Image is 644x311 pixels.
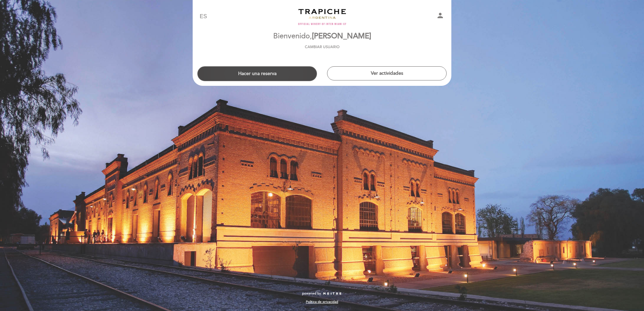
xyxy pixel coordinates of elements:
[302,291,321,296] span: powered by
[197,66,317,81] button: Hacer una reserva
[306,300,338,304] a: Política de privacidad
[280,7,364,26] a: Turismo Trapiche
[323,292,342,296] img: MEITRE
[436,11,444,20] i: person
[327,66,447,80] button: Ver actividades
[303,44,342,50] button: Cambiar usuario
[312,32,371,41] span: [PERSON_NAME]
[302,291,342,296] a: powered by
[273,32,371,40] h2: Bienvenido,
[436,11,444,22] button: person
